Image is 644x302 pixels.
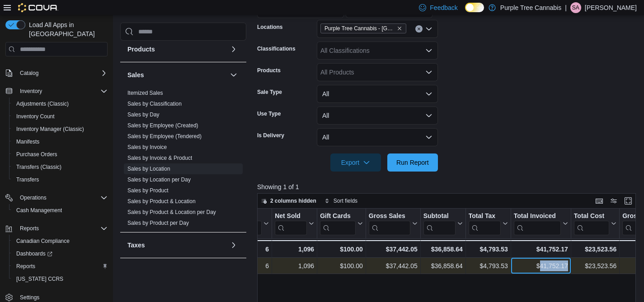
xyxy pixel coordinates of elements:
[574,212,616,235] button: Total Cost
[2,222,111,235] button: Reports
[275,212,307,221] div: Net Sold
[9,235,111,247] button: Canadian Compliance
[469,212,508,235] button: Total Tax
[13,236,73,246] a: Canadian Compliance
[18,3,58,12] img: Cova
[16,176,39,183] span: Transfers
[369,261,418,272] div: $37,442.05
[127,133,202,139] a: Sales by Employee (Tendered)
[317,128,438,146] button: All
[257,23,283,31] label: Locations
[16,223,108,234] span: Reports
[13,149,108,160] span: Purchase Orders
[20,194,47,201] span: Operations
[13,149,61,160] a: Purchase Orders
[13,174,108,185] span: Transfers
[334,197,357,204] span: Sort fields
[120,88,246,232] div: Sales
[127,177,191,183] a: Sales by Location per Day
[13,98,108,109] span: Adjustments (Classic)
[9,110,111,123] button: Inventory Count
[127,70,226,79] button: Sales
[317,107,438,125] button: All
[623,195,634,206] button: Enter fullscreen
[423,212,463,235] button: Subtotal
[127,166,170,172] a: Sales by Location
[127,101,182,107] a: Sales by Classification
[257,182,640,191] p: Showing 1 of 1
[20,294,39,301] span: Settings
[127,154,192,162] span: Sales by Invoice & Product
[127,165,170,172] span: Sales by Location
[220,212,262,235] div: Invoices Ref
[13,124,88,135] a: Inventory Manager (Classic)
[16,86,108,97] span: Inventory
[13,261,39,272] a: Reports
[270,197,316,204] span: 2 columns hidden
[13,124,108,135] span: Inventory Manager (Classic)
[514,212,568,235] button: Total Invoiced
[387,153,438,172] button: Run Report
[514,212,561,235] div: Total Invoiced
[514,261,568,272] div: $41,752.17
[9,273,111,285] button: [US_STATE] CCRS
[324,24,395,33] span: Purple Tree Cannabis - [GEOGRAPHIC_DATA]
[16,223,42,234] button: Reports
[9,148,111,161] button: Purchase Orders
[127,241,145,250] h3: Taxes
[257,132,284,139] label: Is Delivery
[9,247,111,260] a: Dashboards
[9,204,111,217] button: Cash Management
[127,155,192,161] a: Sales by Invoice & Product
[257,110,281,117] label: Use Type
[257,45,296,52] label: Classifications
[275,261,314,272] div: 1,096
[369,212,418,235] button: Gross Sales
[13,174,42,185] a: Transfers
[127,219,189,227] span: Sales by Product per Day
[13,111,58,122] a: Inventory Count
[127,209,216,215] a: Sales by Product & Location per Day
[13,274,108,284] span: Washington CCRS
[9,135,111,148] button: Manifests
[469,212,501,221] div: Total Tax
[13,136,43,147] a: Manifests
[16,237,70,245] span: Canadian Compliance
[425,69,432,76] button: Open list of options
[127,89,163,97] span: Itemized Sales
[127,122,198,129] span: Sales by Employee (Created)
[423,244,463,255] div: $36,858.64
[574,212,609,221] div: Total Cost
[127,133,202,140] span: Sales by Employee (Tendered)
[9,98,111,110] button: Adjustments (Classic)
[514,244,568,255] div: $41,752.17
[13,136,108,147] span: Manifests
[127,187,169,194] a: Sales by Product
[13,274,67,284] a: [US_STATE] CCRS
[2,67,111,79] button: Catalog
[2,191,111,204] button: Operations
[20,70,38,77] span: Catalog
[16,125,84,133] span: Inventory Manager (Classic)
[16,151,57,158] span: Purchase Orders
[16,113,55,120] span: Inventory Count
[16,163,61,171] span: Transfers (Classic)
[9,161,111,173] button: Transfers (Classic)
[565,2,567,13] p: |
[317,85,438,103] button: All
[228,70,239,80] button: Sales
[423,261,463,272] div: $36,858.64
[127,220,189,226] a: Sales by Product per Day
[574,212,609,235] div: Total Cost
[127,112,160,118] a: Sales by Day
[514,212,561,221] div: Total Invoiced
[320,244,363,255] div: $100.00
[415,25,423,33] button: Clear input
[2,85,111,98] button: Inventory
[127,100,182,107] span: Sales by Classification
[220,244,269,255] div: 6
[16,100,69,107] span: Adjustments (Classic)
[465,3,484,12] input: Dark Mode
[574,244,616,255] div: $23,523.56
[320,212,363,235] button: Gift Cards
